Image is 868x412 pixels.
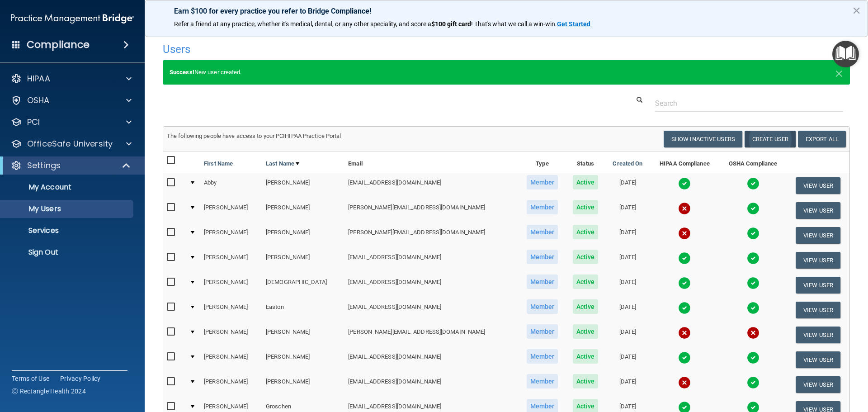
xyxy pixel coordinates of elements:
td: [DATE] [605,248,650,273]
img: tick.e7d51cea.svg [747,177,759,190]
span: Member [527,299,558,314]
img: tick.e7d51cea.svg [747,376,759,389]
span: Member [527,349,558,364]
img: tick.e7d51cea.svg [747,302,759,314]
p: Settings [27,160,61,171]
span: Member [527,324,558,339]
td: [EMAIL_ADDRESS][DOMAIN_NAME] [344,347,519,372]
a: OSHA [11,95,132,106]
a: Get Started [557,20,592,28]
span: Member [527,250,558,264]
img: tick.e7d51cea.svg [678,252,691,265]
td: [PERSON_NAME] [200,322,262,347]
td: [EMAIL_ADDRESS][DOMAIN_NAME] [344,298,519,322]
td: [EMAIL_ADDRESS][DOMAIN_NAME] [344,173,519,198]
button: View User [796,302,840,318]
span: Active [573,200,599,214]
span: Active [573,250,599,264]
td: [PERSON_NAME] [262,223,344,248]
p: PCI [27,117,40,128]
th: Status [566,152,605,173]
button: Close [835,67,843,78]
span: Member [527,175,558,189]
td: [PERSON_NAME] [262,347,344,372]
a: HIPAA [11,73,132,84]
img: cross.ca9f0e7f.svg [678,376,691,389]
button: Close [852,3,861,18]
span: Active [573,275,599,289]
h4: Compliance [27,38,90,51]
span: Ⓒ Rectangle Health 2024 [12,387,86,396]
td: [DATE] [605,372,650,397]
td: [PERSON_NAME] [200,273,262,298]
img: tick.e7d51cea.svg [678,177,691,190]
td: [PERSON_NAME] [200,298,262,322]
th: Email [344,152,519,173]
button: View User [796,227,840,244]
span: ! That's what we call a win-win. [471,20,557,28]
span: × [835,63,843,81]
a: First Name [204,158,233,169]
img: tick.e7d51cea.svg [747,351,759,364]
img: tick.e7d51cea.svg [678,277,691,289]
span: Active [573,299,599,314]
button: Open Resource Center [832,41,859,67]
th: OSHA Compliance [719,152,787,173]
td: [PERSON_NAME] [262,372,344,397]
td: [PERSON_NAME] [262,173,344,198]
td: [PERSON_NAME] [200,248,262,273]
span: Active [573,324,599,339]
img: cross.ca9f0e7f.svg [678,227,691,240]
img: tick.e7d51cea.svg [747,227,759,240]
a: PCI [11,117,132,128]
span: Active [573,175,599,189]
strong: Success! [170,69,194,76]
span: Active [573,225,599,239]
td: [DATE] [605,298,650,322]
a: Settings [11,160,131,171]
td: [DATE] [605,173,650,198]
a: Created On [613,158,642,169]
a: Privacy Policy [60,374,101,383]
td: [EMAIL_ADDRESS][DOMAIN_NAME] [344,273,519,298]
td: [DATE] [605,273,650,298]
span: Active [573,374,599,388]
p: Sign Out [6,248,129,257]
img: cross.ca9f0e7f.svg [747,327,759,339]
img: tick.e7d51cea.svg [678,302,691,314]
td: [PERSON_NAME] [262,248,344,273]
p: Earn $100 for every practice you refer to Bridge Compliance! [174,7,839,15]
p: My Account [6,183,129,192]
td: [DATE] [605,223,650,248]
a: Last Name [266,158,299,169]
button: View User [796,177,840,194]
td: [EMAIL_ADDRESS][DOMAIN_NAME] [344,248,519,273]
h4: Users [163,43,558,55]
td: [PERSON_NAME] [262,198,344,223]
div: New user created. [163,60,850,85]
td: [DATE] [605,347,650,372]
button: View User [796,327,840,343]
button: View User [796,376,840,393]
p: OfficeSafe University [27,138,113,149]
img: tick.e7d51cea.svg [747,252,759,265]
td: Easton [262,298,344,322]
td: [PERSON_NAME][EMAIL_ADDRESS][DOMAIN_NAME] [344,198,519,223]
img: tick.e7d51cea.svg [678,351,691,364]
span: The following people have access to your PCIHIPAA Practice Portal [167,133,341,139]
td: [PERSON_NAME] [200,347,262,372]
button: View User [796,252,840,269]
p: HIPAA [27,73,50,84]
td: [DEMOGRAPHIC_DATA] [262,273,344,298]
img: PMB logo [11,9,134,28]
strong: $100 gift card [431,20,471,28]
td: [DATE] [605,198,650,223]
a: Terms of Use [12,374,49,383]
th: Type [519,152,566,173]
button: View User [796,202,840,219]
td: [PERSON_NAME] [200,372,262,397]
td: [DATE] [605,322,650,347]
img: cross.ca9f0e7f.svg [678,327,691,339]
p: Services [6,226,129,235]
a: OfficeSafe University [11,138,132,149]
